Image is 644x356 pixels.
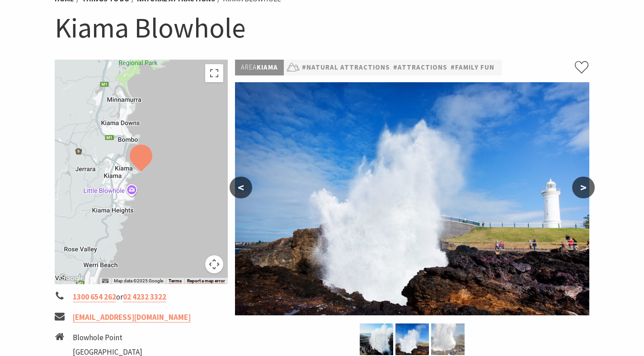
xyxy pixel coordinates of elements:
[431,323,465,355] img: Kiama Blowhole
[73,312,191,323] a: [EMAIL_ADDRESS][DOMAIN_NAME]
[205,255,223,273] button: Map camera controls
[187,278,225,284] a: Report a map error
[235,60,284,75] p: Kiama
[57,272,87,284] a: Open this area in Google Maps (opens a new window)
[241,63,257,71] span: Area
[123,292,166,302] a: 02 4232 3322
[230,177,252,198] button: <
[102,278,108,284] button: Keyboard shortcuts
[205,64,223,82] button: Toggle fullscreen view
[169,278,182,284] a: Terms (opens in new tab)
[114,278,163,283] span: Map data ©2025 Google
[393,62,447,73] a: #Attractions
[57,272,87,284] img: Google
[451,62,494,73] a: #Family Fun
[572,177,595,198] button: >
[73,292,116,302] a: 1300 654 262
[235,82,589,315] img: Kiama Blowhole
[55,9,590,46] h1: Kiama Blowhole
[395,323,429,355] img: Kiama Blowhole
[55,291,228,303] li: or
[360,323,393,355] img: Close up of the Kiama Blowhole
[73,332,160,344] li: Blowhole Point
[302,62,390,73] a: #Natural Attractions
